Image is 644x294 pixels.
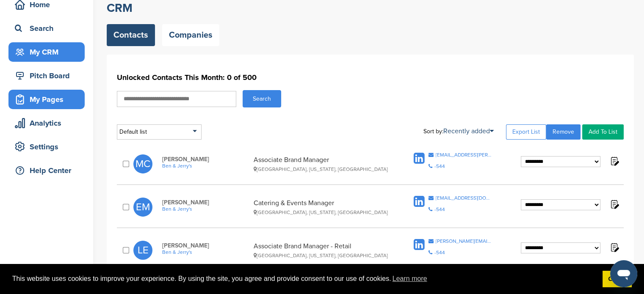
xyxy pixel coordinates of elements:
span: [PERSON_NAME] [162,199,249,206]
a: learn more about cookies [391,272,428,285]
a: Settings [8,137,85,157]
h2: CRM [107,0,634,16]
span: EM [133,198,152,217]
h1: Unlocked Contacts This Month: 0 of 500 [117,70,624,85]
a: Companies [162,24,219,46]
div: [GEOGRAPHIC_DATA], [US_STATE], [GEOGRAPHIC_DATA] [254,166,391,172]
div: Pitch Board [13,68,85,83]
span: [PERSON_NAME] [162,156,249,163]
a: Pitch Board [8,66,85,85]
a: Ben & Jerry's [162,206,249,212]
a: Remove [546,124,580,140]
a: Ben & Jerry's [162,163,249,169]
div: Associate Brand Manager - Retail [254,242,391,258]
div: My Pages [13,92,85,107]
span: MC [133,154,152,173]
div: [PERSON_NAME][EMAIL_ADDRESS][DOMAIN_NAME] [436,239,492,244]
div: [GEOGRAPHIC_DATA], [US_STATE], [GEOGRAPHIC_DATA] [254,209,391,215]
a: My CRM [8,42,85,62]
a: Search [8,19,85,38]
a: Recently added [443,127,494,135]
span: LE [133,241,152,260]
div: [GEOGRAPHIC_DATA], [US_STATE], [GEOGRAPHIC_DATA] [254,253,391,258]
span: [PERSON_NAME] [162,242,249,249]
div: Catering & Events Manager [254,199,391,215]
a: Analytics [8,113,85,133]
img: Notes [609,242,619,253]
div: My CRM [13,44,85,60]
iframe: Button to launch messaging window [610,260,637,287]
div: Associate Brand Manager [254,156,391,172]
div: Settings [13,139,85,154]
div: -544 [434,250,445,255]
img: Notes [609,199,619,209]
div: -544 [434,207,445,212]
img: Notes [609,156,619,166]
div: Search [13,21,85,36]
span: This website uses cookies to improve your experience. By using the site, you agree and provide co... [12,272,596,285]
a: Help Center [8,161,85,180]
a: My Pages [8,90,85,109]
div: Analytics [13,115,85,131]
div: Help Center [13,163,85,178]
a: Contacts [107,24,155,46]
div: Sort by: [423,128,494,135]
div: [EMAIL_ADDRESS][DOMAIN_NAME] [436,195,492,201]
a: Export List [506,124,546,140]
a: dismiss cookie message [603,271,632,288]
button: Search [243,90,281,107]
div: -544 [434,164,445,169]
a: Ben & Jerry's [162,249,249,255]
div: Default list [117,124,202,140]
a: Add To List [582,124,624,140]
div: [EMAIL_ADDRESS][PERSON_NAME][DOMAIN_NAME] [436,152,492,157]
